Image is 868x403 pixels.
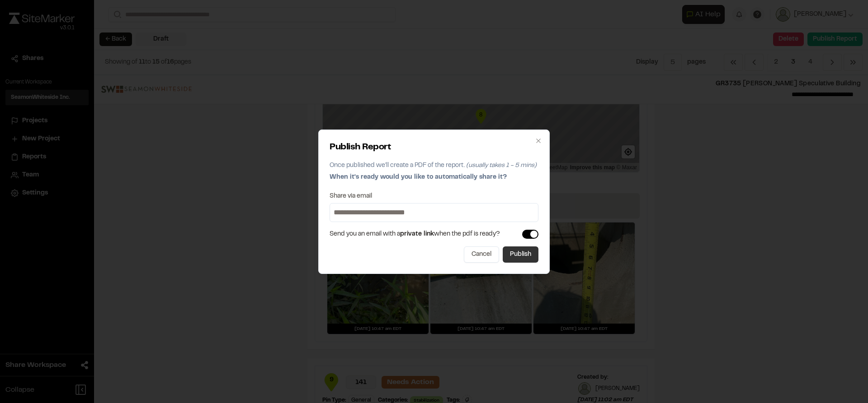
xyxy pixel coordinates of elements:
[330,161,538,171] p: Once published we'll create a PDF of the report.
[330,175,507,180] span: When it's ready would you like to automatically share it?
[330,229,500,239] span: Send you an email with a when the pdf is ready?
[330,141,538,154] h2: Publish Report
[464,246,499,263] button: Cancel
[400,232,434,237] span: private link
[466,163,537,168] span: (usually takes 1 - 5 mins)
[330,193,372,199] label: Share via email
[503,246,538,263] button: Publish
